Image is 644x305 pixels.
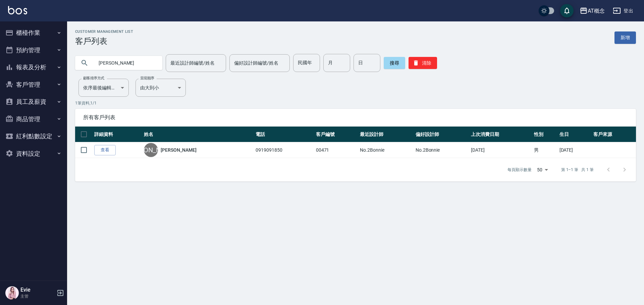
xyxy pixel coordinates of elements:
[94,54,157,72] input: 搜尋關鍵字
[75,36,133,46] h3: 客戶列表
[94,145,116,155] a: 查看
[469,142,532,158] td: [DATE]
[558,127,592,142] th: 生日
[93,127,142,142] th: 詳細資料
[592,127,636,142] th: 客戶來源
[384,57,405,69] button: 搜尋
[532,127,558,142] th: 性別
[3,76,64,93] button: 客戶管理
[3,24,64,42] button: 櫃檯作業
[558,142,592,158] td: [DATE]
[20,287,55,293] h5: Evie
[140,76,154,81] label: 呈現順序
[83,114,628,121] span: 所有客戶列表
[254,142,314,158] td: 0919091850
[161,147,196,153] a: [PERSON_NAME]
[20,293,55,299] p: 主管
[75,100,636,106] p: 1 筆資料, 1 / 1
[577,4,607,18] button: AT概念
[75,29,133,34] h2: Customer Management List
[588,7,605,15] div: AT概念
[3,128,64,145] button: 紅利點數設定
[314,142,359,158] td: 00471
[3,59,64,76] button: 報表及分析
[78,79,129,97] div: 依序最後編輯時間
[3,93,64,110] button: 員工及薪資
[414,142,469,158] td: No.2Bonnie
[358,142,414,158] td: No.2Bonnie
[5,286,19,300] img: Person
[254,127,314,142] th: 電話
[3,42,64,59] button: 預約管理
[614,31,636,44] a: 新增
[561,167,594,173] p: 第 1–1 筆 共 1 筆
[534,161,550,179] div: 50
[532,142,558,158] td: 男
[8,6,27,14] img: Logo
[560,4,574,17] button: save
[83,76,104,81] label: 顧客排序方式
[142,127,254,142] th: 姓名
[414,127,469,142] th: 偏好設計師
[144,143,158,157] div: [PERSON_NAME]
[136,79,186,97] div: 由大到小
[314,127,359,142] th: 客戶編號
[3,145,64,162] button: 資料設定
[610,5,636,17] button: 登出
[469,127,532,142] th: 上次消費日期
[358,127,414,142] th: 最近設計師
[3,110,64,128] button: 商品管理
[507,167,532,173] p: 每頁顯示數量
[409,57,437,69] button: 清除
